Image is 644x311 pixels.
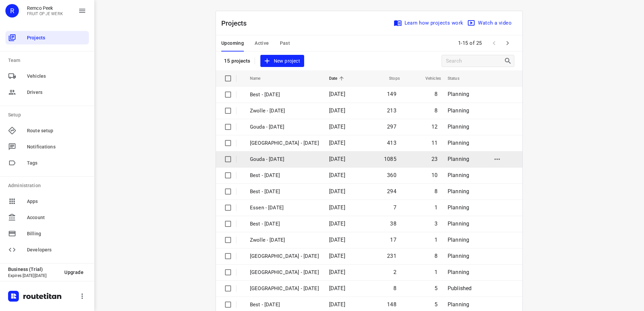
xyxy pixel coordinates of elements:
span: Date [329,74,346,82]
p: Zwolle - Friday [250,236,319,244]
span: [DATE] [329,188,345,195]
p: Best - Thursday [250,172,319,179]
span: [DATE] [329,204,345,211]
span: Planning [448,269,469,275]
span: 231 [387,253,396,259]
span: [DATE] [329,220,345,227]
span: 294 [387,188,396,195]
span: 38 [390,220,396,227]
span: Planning [448,237,469,243]
span: Planning [448,91,469,97]
span: Planning [448,156,469,162]
span: Planning [448,124,469,130]
span: 149 [387,91,396,97]
span: Upgrade [64,270,84,275]
span: [DATE] [329,253,345,259]
p: Best - Thursday [250,301,319,309]
span: 1 [434,237,438,243]
p: Team [8,57,89,64]
div: R [5,4,19,18]
span: Planning [448,172,469,178]
span: [DATE] [329,124,345,130]
p: Zwolle - Thursday [250,252,319,260]
div: Account [5,211,89,224]
p: Setup [8,111,89,118]
div: Vehicles [5,69,89,83]
p: Essen - Friday [250,204,319,212]
input: Search projects [446,56,504,66]
span: [DATE] [329,107,345,114]
div: Tags [5,156,89,170]
span: Past [280,39,290,47]
span: [DATE] [329,91,345,97]
p: Antwerpen - Thursday [250,269,319,276]
span: [DATE] [329,156,345,162]
span: Planning [448,188,469,195]
p: Remco Peek [27,5,63,11]
span: Vehicles [27,73,86,80]
span: 3 [434,220,438,227]
span: Upcoming [221,39,244,47]
span: 1085 [384,156,396,162]
span: Tags [27,160,86,167]
span: Previous Page [487,36,501,50]
span: Planning [448,253,469,259]
p: Best - Friday [250,91,319,99]
div: Billing [5,227,89,240]
span: 23 [431,156,438,162]
span: Planning [448,204,469,211]
span: Route setup [27,127,86,134]
span: [DATE] [329,172,345,178]
div: Developers [5,243,89,256]
p: Gouda - Friday [250,123,319,131]
p: Expires [DATE][DATE] [8,273,59,278]
div: Drivers [5,85,89,99]
span: 5 [434,301,438,308]
span: 8 [393,285,396,291]
span: 213 [387,107,396,114]
div: Notifications [5,140,89,153]
div: Apps [5,195,89,208]
div: Search [504,57,514,65]
span: 1-15 of 25 [455,36,485,50]
p: Best - [DATE] [250,188,319,196]
span: [DATE] [329,301,345,308]
span: New project [264,57,300,65]
span: [DATE] [329,269,345,275]
span: 1 [434,204,438,211]
span: Projects [27,34,86,41]
span: 5 [434,285,438,291]
span: Drivers [27,89,86,96]
span: Billing [27,230,86,237]
span: 413 [387,140,396,146]
span: Stops [380,74,400,82]
span: 148 [387,301,396,308]
span: [DATE] [329,237,345,243]
p: Projects [221,18,252,28]
span: [DATE] [329,285,345,291]
p: Gemeente Rotterdam - Thursday [250,285,319,292]
span: 7 [393,204,396,211]
span: 360 [387,172,396,178]
span: Apps [27,198,86,205]
p: Zwolle - Thursday [250,139,319,147]
p: Best - Friday [250,220,319,228]
span: Name [250,74,269,82]
p: Zwolle - Friday [250,107,319,115]
button: New project [260,55,304,67]
span: 17 [390,237,396,243]
p: Gouda - [DATE] [250,155,319,163]
span: Vehicles [417,74,441,82]
span: 2 [393,269,396,275]
span: Status [448,74,468,82]
span: 8 [434,91,438,97]
span: 12 [431,124,438,130]
div: Route setup [5,124,89,137]
span: Planning [448,140,469,146]
span: 10 [431,172,438,178]
span: Notifications [27,143,86,150]
span: 297 [387,124,396,130]
span: Developers [27,246,86,253]
span: 8 [434,188,438,195]
p: 15 projects [224,58,251,64]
